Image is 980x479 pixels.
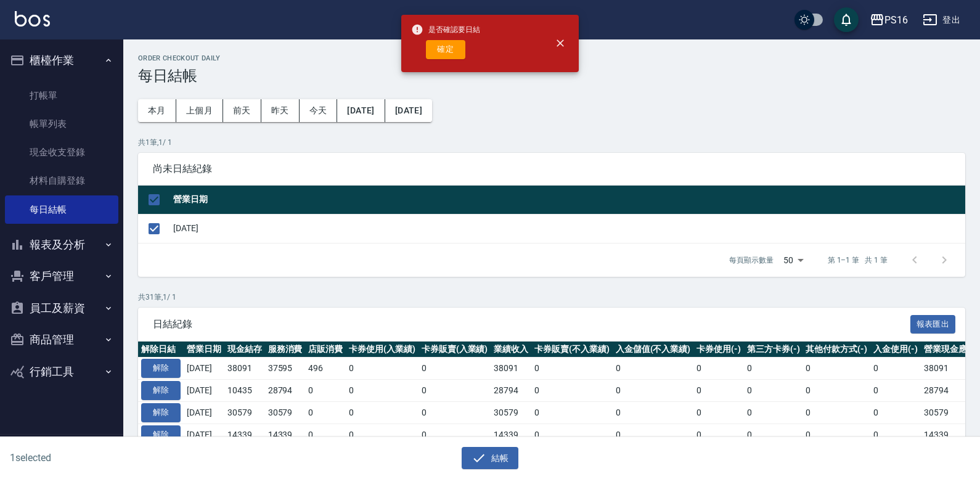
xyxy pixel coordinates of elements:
p: 第 1–1 筆 共 1 筆 [828,255,888,266]
td: 0 [531,424,613,446]
th: 入金儲值(不入業績) [613,342,694,358]
td: 0 [744,401,803,424]
td: 14339 [921,424,979,446]
td: 0 [419,358,491,380]
button: 行銷工具 [5,356,118,388]
button: 客戶管理 [5,260,118,292]
span: 日結紀錄 [153,318,910,330]
button: 昨天 [261,99,300,122]
th: 服務消費 [265,342,306,358]
td: 0 [305,401,346,424]
td: 38091 [491,358,531,380]
td: 0 [802,358,870,380]
span: 尚未日結紀錄 [153,163,950,175]
a: 每日結帳 [5,195,118,224]
td: 0 [693,424,744,446]
td: 0 [870,401,921,424]
td: 0 [346,401,419,424]
button: 報表及分析 [5,229,118,261]
button: 上個月 [176,99,223,122]
td: [DATE] [184,401,224,424]
h3: 每日結帳 [138,67,965,84]
td: 14339 [224,424,265,446]
td: 0 [419,380,491,402]
td: 496 [305,358,346,380]
th: 營業日期 [184,342,224,358]
td: [DATE] [184,358,224,380]
td: 0 [870,380,921,402]
button: close [547,30,574,57]
th: 營業日期 [170,186,965,215]
td: [DATE] [184,380,224,402]
td: 0 [744,358,803,380]
button: 解除 [141,381,181,400]
button: 員工及薪資 [5,292,118,324]
th: 卡券使用(-) [693,342,744,358]
button: 確定 [426,40,465,59]
th: 業績收入 [491,342,531,358]
button: 前天 [223,99,261,122]
td: 0 [870,424,921,446]
a: 現金收支登錄 [5,138,118,166]
td: 0 [693,358,744,380]
a: 材料自購登錄 [5,166,118,195]
td: 0 [613,380,694,402]
th: 其他付款方式(-) [802,342,870,358]
td: 0 [305,380,346,402]
span: 是否確認要日結 [411,23,480,36]
td: 0 [613,424,694,446]
button: save [834,7,859,32]
td: 0 [613,401,694,424]
td: 0 [531,380,613,402]
th: 卡券使用(入業績) [346,342,419,358]
button: 解除 [141,403,181,422]
p: 共 1 筆, 1 / 1 [138,137,965,148]
td: 0 [744,424,803,446]
th: 入金使用(-) [870,342,921,358]
td: 0 [802,424,870,446]
p: 共 31 筆, 1 / 1 [138,292,965,303]
button: 解除 [141,425,181,444]
td: 0 [693,401,744,424]
th: 解除日結 [138,342,184,358]
button: 櫃檯作業 [5,44,118,76]
td: 38091 [224,358,265,380]
td: 0 [346,424,419,446]
img: Logo [15,11,50,27]
button: [DATE] [385,99,432,122]
th: 卡券販賣(不入業績) [531,342,613,358]
button: 登出 [918,9,965,31]
td: 30579 [224,401,265,424]
th: 現金結存 [224,342,265,358]
p: 每頁顯示數量 [729,255,774,266]
td: 30579 [921,401,979,424]
button: 解除 [141,359,181,378]
div: PS16 [884,12,908,28]
td: 0 [346,380,419,402]
td: 0 [693,380,744,402]
a: 報表匯出 [910,317,956,329]
button: 報表匯出 [910,315,956,334]
td: 0 [744,380,803,402]
td: 0 [419,401,491,424]
td: 30579 [265,401,306,424]
button: 結帳 [462,447,519,470]
th: 店販消費 [305,342,346,358]
td: 0 [305,424,346,446]
button: 今天 [300,99,338,122]
td: 0 [531,401,613,424]
td: [DATE] [184,424,224,446]
td: 37595 [265,358,306,380]
td: 14339 [491,424,531,446]
h6: 1 selected [10,450,243,465]
button: [DATE] [337,99,385,122]
td: 0 [346,358,419,380]
a: 打帳單 [5,81,118,110]
td: 28794 [921,380,979,402]
td: 0 [802,380,870,402]
th: 營業現金應收 [921,342,979,358]
td: [DATE] [170,214,965,243]
td: 14339 [265,424,306,446]
h2: Order checkout daily [138,54,965,62]
div: 50 [778,244,808,277]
